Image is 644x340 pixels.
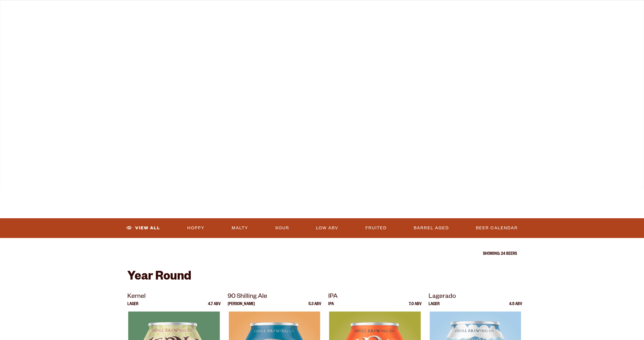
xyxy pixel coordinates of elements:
[163,3,202,30] a: Taprooms
[273,221,292,235] a: Sour
[228,292,321,302] p: 90 Shilling Ale
[208,302,221,312] p: 4.7 ABV
[127,292,221,302] p: Kernel
[228,302,255,312] p: [PERSON_NAME]
[362,14,395,18] span: Our Story
[127,271,517,284] h2: Year Round
[363,221,389,235] a: Fruited
[509,302,522,312] p: 4.5 ABV
[314,221,341,235] a: Low ABV
[225,3,249,30] a: Gear
[308,302,321,312] p: 5.3 ABV
[185,221,207,235] a: Hoppy
[422,3,451,30] a: Impact
[127,252,517,257] p: Showing: 24 Beers
[275,14,299,18] span: Winery
[124,221,163,235] a: View All
[229,221,251,235] a: Malty
[409,302,422,312] p: 7.0 ABV
[358,3,399,30] a: Our Story
[429,292,522,302] p: Lagerado
[118,3,140,30] a: Beer
[411,221,451,235] a: Barrel Aged
[229,14,245,18] span: Gear
[122,14,136,18] span: Beer
[477,14,514,18] span: Beer Finder
[473,3,518,30] a: Beer Finder
[272,3,302,30] a: Winery
[328,302,334,312] p: IPA
[318,3,340,30] a: Odell Home
[167,14,199,18] span: Taprooms
[474,221,520,235] a: Beer Calendar
[429,302,440,312] p: Lager
[127,302,138,312] p: Lager
[425,14,447,18] span: Impact
[328,292,422,302] p: IPA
